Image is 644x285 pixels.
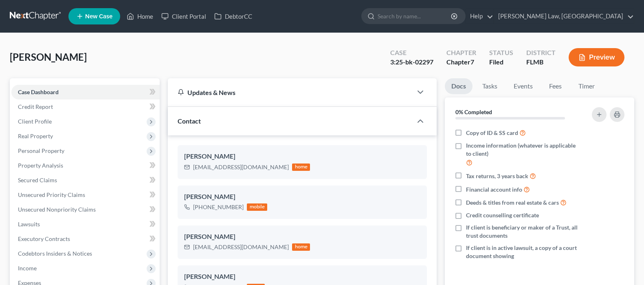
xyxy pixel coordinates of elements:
a: Lawsuits [11,217,160,232]
span: Income information (whatever is applicable to client) [466,141,580,158]
div: home [292,163,310,171]
span: If client is beneficiary or maker of a Trust, all trust documents [466,223,580,240]
a: Timer [572,78,601,94]
a: Executory Contracts [11,232,160,246]
a: [PERSON_NAME] Law, [GEOGRAPHIC_DATA] [494,9,634,24]
span: Client Profile [18,118,52,125]
span: Case Dashboard [18,88,59,95]
a: Docs [445,78,473,94]
div: Chapter [446,57,476,67]
a: Unsecured Priority Claims [11,188,160,202]
span: New Case [85,13,112,20]
span: Credit counselling certificate [466,211,539,219]
strong: 0% Completed [455,108,492,115]
span: Secured Claims [18,177,57,183]
span: Executory Contracts [18,235,70,242]
div: [PERSON_NAME] [184,272,420,282]
a: Case Dashboard [11,85,160,99]
a: Home [123,9,157,24]
span: [PERSON_NAME] [10,51,87,63]
span: Income [18,265,37,272]
span: Deeds & titles from real estate & cars [466,199,559,207]
a: Help [466,9,493,24]
a: Credit Report [11,99,160,114]
span: Property Analysis [18,162,63,169]
a: DebtorCC [210,9,256,24]
span: Lawsuits [18,221,40,228]
span: Real Property [18,133,53,139]
div: [PERSON_NAME] [184,152,420,161]
div: mobile [247,203,267,211]
div: Filed [489,57,513,67]
div: District [526,48,556,57]
a: Property Analysis [11,158,160,173]
div: FLMB [526,57,556,67]
span: Unsecured Nonpriority Claims [18,206,96,213]
span: 7 [470,58,474,66]
span: If client is in active lawsuit, a copy of a court document showing [466,244,580,260]
a: Secured Claims [11,173,160,188]
div: Case [390,48,433,57]
a: Client Portal [157,9,210,24]
div: [EMAIL_ADDRESS][DOMAIN_NAME] [193,163,289,171]
a: Events [507,78,539,94]
div: home [292,243,310,251]
div: [PERSON_NAME] [184,192,420,202]
span: Financial account info [466,186,522,194]
a: Fees [543,78,569,94]
span: Personal Property [18,147,64,154]
a: Unsecured Nonpriority Claims [11,202,160,217]
span: Copy of ID & SS card [466,129,518,137]
div: [PHONE_NUMBER] [193,203,244,211]
input: Search by name... [378,9,452,24]
div: [PERSON_NAME] [184,232,420,242]
div: Chapter [446,48,476,57]
span: Tax returns, 3 years back [466,172,528,180]
span: Credit Report [18,103,53,110]
div: Status [489,48,513,57]
button: Preview [569,48,624,66]
div: Updates & News [178,88,402,97]
span: Unsecured Priority Claims [18,191,85,198]
div: 3:25-bk-02297 [390,57,433,67]
a: Tasks [476,78,504,94]
span: Codebtors Insiders & Notices [18,250,92,257]
span: Contact [178,117,201,125]
div: [EMAIL_ADDRESS][DOMAIN_NAME] [193,243,289,251]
